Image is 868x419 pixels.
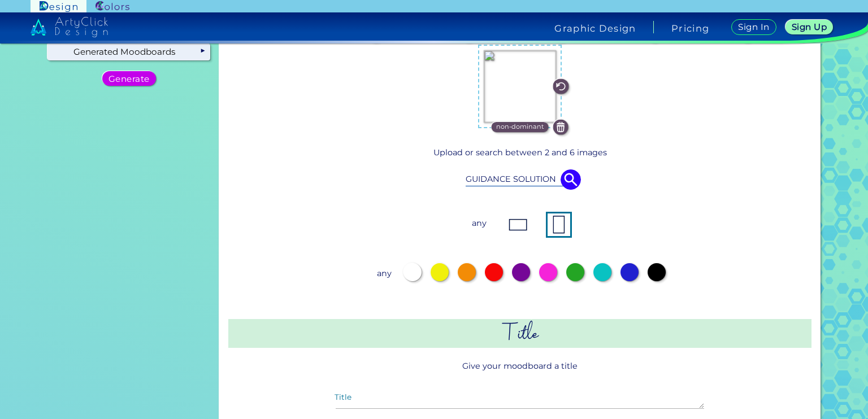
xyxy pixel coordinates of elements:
p: any [469,213,489,233]
input: Search stock photos.. [466,173,574,185]
img: c71c3fcd-a429-497b-a995-934b19aefb3a [484,50,556,123]
h2: Title [228,319,811,348]
img: ArtyClick Colors logo [96,1,129,12]
a: Sign Up [785,20,834,34]
h5: Sign In [738,23,769,31]
img: ex-mb-format-2.jpg [548,213,570,236]
h4: Graphic Design [554,24,636,33]
label: Title [335,394,351,401]
p: Upload or search between 2 and 6 images [233,146,807,159]
p: any [374,263,394,283]
a: Sign In [731,19,776,35]
p: Give your moodboard a title [228,356,811,377]
a: Pricing [671,24,709,33]
h5: Generate [108,75,150,83]
p: non-dominant [496,122,544,132]
img: icon search [561,169,581,190]
img: artyclick_design_logo_white_combined_path.svg [31,17,108,37]
img: ex-mb-format-1.jpg [507,213,530,236]
div: Generated Moodboards [47,43,210,60]
h5: Sign Up [792,23,827,31]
